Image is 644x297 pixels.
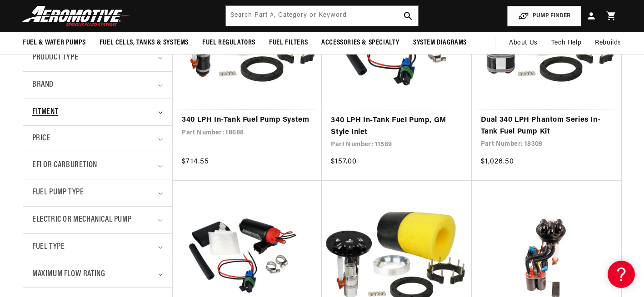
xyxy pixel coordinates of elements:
[321,38,399,48] span: Accessories & Specialty
[398,6,418,26] button: search button
[502,32,544,54] a: About Us
[551,38,581,48] span: Tech Help
[32,152,163,179] summary: EFI or Carburetion (0 selected)
[32,213,131,227] span: Electric or Mechanical Pump
[32,133,50,145] span: Price
[509,40,538,46] span: About Us
[32,186,84,199] span: Fuel Pump Type
[182,114,313,126] a: 340 LPH In-Tank Fuel Pump System
[32,159,97,172] span: EFI or Carburetion
[32,45,163,71] summary: Product type (0 selected)
[544,32,588,54] summary: Tech Help
[226,6,419,26] input: Search by Part Number, Category or Keyword
[32,126,163,152] summary: Price
[23,38,86,48] span: Fuel & Water Pumps
[202,38,255,48] span: Fuel Regulators
[195,32,262,54] summary: Fuel Regulators
[588,32,628,54] summary: Rebuilds
[93,32,195,54] summary: Fuel Cells, Tanks & Systems
[32,72,163,99] summary: Brand (0 selected)
[32,234,163,261] summary: Fuel Type (0 selected)
[406,32,474,54] summary: System Diagrams
[32,51,78,64] span: Product type
[413,38,467,48] span: System Diagrams
[507,6,581,26] button: PUMP FINDER
[331,115,462,138] a: 340 LPH In-Tank Fuel Pump, GM Style Inlet
[32,99,163,126] summary: Fitment (0 selected)
[32,79,54,92] span: Brand
[32,241,65,254] span: Fuel Type
[595,38,621,48] span: Rebuilds
[481,114,612,138] a: Dual 340 LPH Phantom Series In-Tank Fuel Pump Kit
[32,106,58,119] span: Fitment
[32,179,163,206] summary: Fuel Pump Type (0 selected)
[16,32,93,54] summary: Fuel & Water Pumps
[32,268,105,281] span: Maximum Flow Rating
[32,261,163,288] summary: Maximum Flow Rating (0 selected)
[20,5,133,27] img: Aeromotive
[100,38,189,48] span: Fuel Cells, Tanks & Systems
[262,32,315,54] summary: Fuel Filters
[315,32,406,54] summary: Accessories & Specialty
[269,38,308,48] span: Fuel Filters
[32,207,163,233] summary: Electric or Mechanical Pump (0 selected)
